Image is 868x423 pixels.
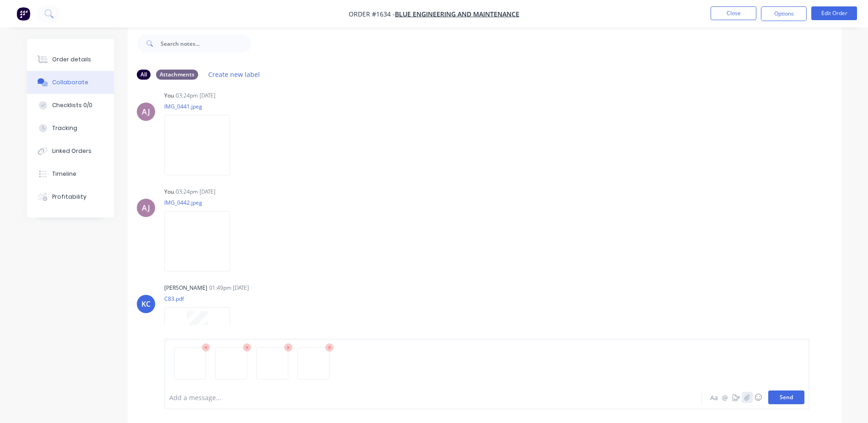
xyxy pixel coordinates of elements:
[52,78,88,87] div: Collaborate
[52,147,92,155] div: Linked Orders
[52,101,92,109] div: Checklists 0/0
[52,170,76,178] div: Timeline
[209,284,249,292] div: 01:49pm [DATE]
[709,392,720,403] button: Aa
[27,140,114,163] button: Linked Orders
[27,71,114,94] button: Collaborate
[16,7,30,21] img: Factory
[142,106,150,117] div: AJ
[164,199,239,206] p: IMG_0442.jpeg
[753,392,764,403] button: ☺
[164,295,239,303] p: C83.pdf
[27,94,114,117] button: Checklists 0/0
[164,188,174,196] div: You
[164,103,239,110] p: IMG_0441.jpeg
[141,298,151,309] div: KC
[52,55,91,64] div: Order details
[768,390,804,404] button: Send
[761,6,807,21] button: Options
[137,70,151,80] div: All
[156,70,198,80] div: Attachments
[176,92,216,100] div: 03:24pm [DATE]
[27,48,114,71] button: Order details
[27,117,114,140] button: Tracking
[164,284,207,292] div: [PERSON_NAME]
[811,6,857,20] button: Edit Order
[176,188,216,196] div: 03:24pm [DATE]
[720,392,731,403] button: @
[164,92,174,100] div: You
[142,202,150,213] div: AJ
[27,163,114,185] button: Timeline
[204,68,265,81] button: Create new label
[161,34,251,53] input: Search notes...
[711,6,756,20] button: Close
[349,10,395,18] span: Order #1634 -
[395,10,519,18] a: Blue Engineering and Maintenance
[52,124,77,132] div: Tracking
[52,193,86,201] div: Profitability
[27,185,114,208] button: Profitability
